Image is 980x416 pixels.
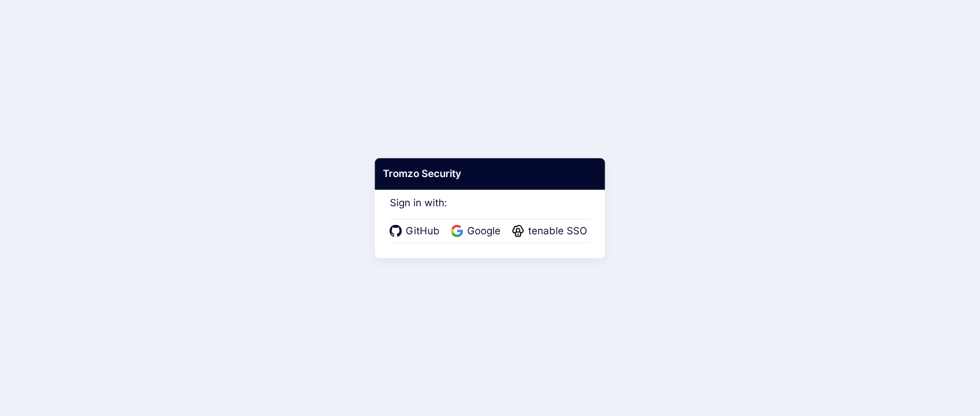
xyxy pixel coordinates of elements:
[464,224,504,239] span: Google
[390,224,443,239] a: GitHub
[512,224,591,239] a: tenable SSO
[390,181,591,243] div: Sign in with:
[402,224,443,239] span: GitHub
[375,158,605,190] div: Tromzo Security
[451,224,504,239] a: Google
[525,224,591,239] span: tenable SSO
